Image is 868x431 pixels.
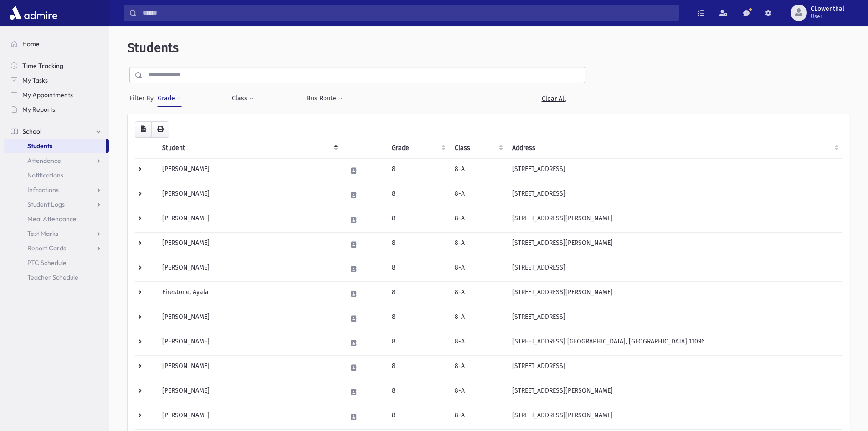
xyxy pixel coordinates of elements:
[386,183,449,208] td: 8
[449,405,507,429] td: 8-A
[4,212,109,226] a: Meal Attendance
[27,171,63,179] span: Notifications
[386,281,449,306] td: 8
[157,257,342,281] td: [PERSON_NAME]
[151,121,169,138] button: Print
[386,257,449,281] td: 8
[449,331,507,355] td: 8-A
[27,229,58,238] span: Test Marks
[27,200,65,208] span: Student Logs
[157,380,342,405] td: [PERSON_NAME]
[157,183,342,208] td: [PERSON_NAME]
[27,259,67,267] span: PTC Schedule
[507,232,842,257] td: [STREET_ADDRESS][PERSON_NAME]
[811,13,844,20] span: User
[507,405,842,429] td: [STREET_ADDRESS][PERSON_NAME]
[386,138,449,159] th: Grade: activate to sort column ascending
[4,73,109,88] a: My Tasks
[507,257,842,281] td: [STREET_ADDRESS]
[7,4,60,22] img: AdmirePro
[157,90,182,107] button: Grade
[157,158,342,183] td: [PERSON_NAME]
[386,331,449,355] td: 8
[4,270,109,285] a: Teacher Schedule
[507,281,842,306] td: [STREET_ADDRESS][PERSON_NAME]
[157,355,342,380] td: [PERSON_NAME]
[449,138,507,159] th: Class: activate to sort column ascending
[22,127,41,135] span: School
[507,355,842,380] td: [STREET_ADDRESS]
[386,232,449,257] td: 8
[22,91,73,99] span: My Appointments
[22,40,40,48] span: Home
[128,40,179,55] span: Students
[507,208,842,232] td: [STREET_ADDRESS][PERSON_NAME]
[231,90,254,107] button: Class
[157,208,342,232] td: [PERSON_NAME]
[157,331,342,355] td: [PERSON_NAME]
[449,232,507,257] td: 8-A
[449,306,507,331] td: 8-A
[4,58,109,73] a: Time Tracking
[27,244,66,252] span: Report Cards
[449,355,507,380] td: 8-A
[4,36,109,51] a: Home
[449,380,507,405] td: 8-A
[22,105,55,114] span: My Reports
[386,405,449,429] td: 8
[27,215,77,223] span: Meal Attendance
[137,5,678,21] input: Search
[4,124,109,139] a: School
[306,90,343,107] button: Bus Route
[4,241,109,255] a: Report Cards
[4,102,109,117] a: My Reports
[449,158,507,183] td: 8-A
[27,156,61,165] span: Attendance
[386,208,449,232] td: 8
[22,76,48,84] span: My Tasks
[522,90,585,107] a: Clear All
[157,306,342,331] td: [PERSON_NAME]
[27,186,59,194] span: Infractions
[4,168,109,182] a: Notifications
[386,158,449,183] td: 8
[507,158,842,183] td: [STREET_ADDRESS]
[4,139,106,153] a: Students
[507,306,842,331] td: [STREET_ADDRESS]
[157,405,342,429] td: [PERSON_NAME]
[811,5,844,13] span: CLowenthal
[449,208,507,232] td: 8-A
[4,197,109,212] a: Student Logs
[449,183,507,208] td: 8-A
[22,62,63,70] span: Time Tracking
[507,183,842,208] td: [STREET_ADDRESS]
[4,153,109,168] a: Attendance
[507,138,842,159] th: Address: activate to sort column ascending
[449,257,507,281] td: 8-A
[386,380,449,405] td: 8
[386,306,449,331] td: 8
[135,121,152,138] button: CSV
[27,273,78,281] span: Teacher Schedule
[4,226,109,241] a: Test Marks
[386,355,449,380] td: 8
[157,232,342,257] td: [PERSON_NAME]
[27,142,52,150] span: Students
[449,281,507,306] td: 8-A
[157,138,342,159] th: Student: activate to sort column descending
[4,182,109,197] a: Infractions
[4,255,109,270] a: PTC Schedule
[4,88,109,102] a: My Appointments
[129,93,157,103] span: Filter By
[507,380,842,405] td: [STREET_ADDRESS][PERSON_NAME]
[507,331,842,355] td: [STREET_ADDRESS] [GEOGRAPHIC_DATA], [GEOGRAPHIC_DATA] 11096
[157,281,342,306] td: Firestone, Ayala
